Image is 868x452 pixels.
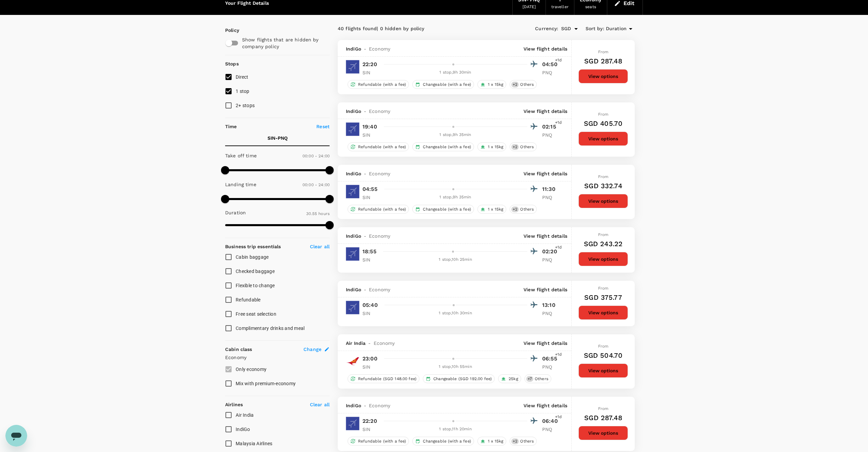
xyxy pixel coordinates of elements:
[578,69,628,83] button: View options
[236,412,254,418] span: Air India
[346,340,366,347] span: Air India
[369,108,390,115] span: Economy
[511,144,519,150] span: + 2
[578,252,628,266] button: View options
[348,142,409,151] div: Refundable (with a fee)
[584,412,622,423] h6: SGD 287.48
[369,233,390,239] span: Economy
[225,61,239,66] strong: Stops
[338,25,486,33] div: 40 flights found | 0 hidden by policy
[236,254,269,260] span: Cabin baggage
[236,74,249,80] span: Direct
[598,406,609,411] span: From
[423,374,495,383] div: Changeable (SGD 192.00 fee)
[383,132,527,138] div: 1 stop , 9h 35min
[477,80,506,89] div: 1 x 15kg
[369,286,390,293] span: Economy
[522,4,536,11] div: [DATE]
[310,401,330,408] p: Clear all
[310,243,330,250] p: Clear all
[511,438,519,444] span: + 2
[542,301,559,309] p: 13:10
[236,427,250,432] span: IndiGo
[225,402,243,407] strong: Airlines
[362,69,379,76] p: SIN
[362,194,379,201] p: SIN
[236,103,255,108] span: 2+ stops
[524,233,567,239] p: View flight details
[348,205,409,214] div: Refundable (with a fee)
[362,426,379,433] p: SIN
[346,286,361,293] span: IndiGo
[578,194,628,208] button: View options
[383,256,527,263] div: 1 stop , 10h 25min
[420,82,473,87] span: Changeable (with a fee)
[524,402,567,409] p: View flight details
[555,244,562,251] span: +1d
[346,233,361,239] span: IndiGo
[236,297,261,302] span: Refundable
[225,209,246,216] p: Duration
[485,144,506,150] span: 1 x 15kg
[362,363,379,370] p: SIN
[524,45,567,52] p: View flight details
[586,25,604,33] span: Sort by :
[361,45,369,52] span: -
[485,82,506,87] span: 1 x 15kg
[383,426,527,433] div: 1 stop , 11h 20min
[412,437,474,446] div: Changeable (with a fee)
[355,376,419,382] span: Refundable (SGD 148.00 fee)
[555,119,562,126] span: +1d
[578,426,628,440] button: View options
[361,170,369,177] span: -
[542,310,559,317] p: PNQ
[498,374,521,383] div: 25kg
[369,45,390,52] span: Economy
[485,207,506,212] span: 1 x 15kg
[236,269,275,274] span: Checked baggage
[362,417,377,425] p: 22:20
[302,182,330,187] span: 00:00 - 24:00
[303,346,321,353] span: Change
[242,36,325,50] p: Show flights that are hidden by company policy
[542,426,559,433] p: PNQ
[542,69,559,76] p: PNQ
[517,207,536,212] span: Others
[578,306,628,320] button: View options
[225,152,257,159] p: Take off time
[598,286,609,291] span: From
[511,207,519,212] span: + 2
[598,344,609,349] span: From
[362,256,379,263] p: SIN
[555,414,562,420] span: +1d
[306,211,330,216] span: 30.55 hours
[517,82,536,87] span: Others
[355,207,409,212] span: Refundable (with a fee)
[225,244,281,249] strong: Business trip essentials
[383,194,527,201] div: 1 stop , 9h 35min
[555,351,562,358] span: +1d
[517,144,536,150] span: Others
[225,27,231,34] p: Policy
[361,402,369,409] span: -
[362,248,376,256] p: 18:55
[346,402,361,409] span: IndiGo
[346,301,359,314] img: 6E
[346,354,359,368] img: AI
[578,132,628,146] button: View options
[525,374,551,383] div: +7Others
[346,60,359,74] img: 6E
[477,437,506,446] div: 1 x 15kg
[362,355,377,363] p: 23:00
[542,417,559,425] p: 06:40
[542,256,559,263] p: PNQ
[542,123,559,131] p: 02:15
[374,340,395,347] span: Economy
[510,142,537,151] div: +2Others
[225,181,256,188] p: Landing time
[598,50,609,54] span: From
[236,381,296,386] span: Mix with premium-economy
[346,185,359,198] img: 6E
[316,123,330,130] p: Reset
[420,144,473,150] span: Changeable (with a fee)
